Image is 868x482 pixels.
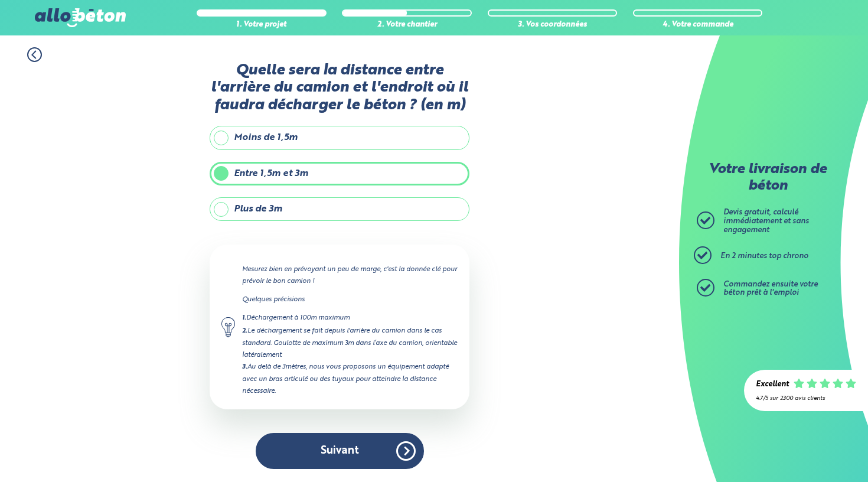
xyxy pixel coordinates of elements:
[210,162,469,185] label: Entre 1,5m et 3m
[210,126,469,149] label: Moins de 1,5m
[242,325,458,361] div: Le déchargement se fait depuis l'arrière du camion dans le cas standard. Goulotte de maximum 3m d...
[763,436,855,469] iframe: Help widget launcher
[210,62,469,114] label: Quelle sera la distance entre l'arrière du camion et l'endroit où il faudra décharger le béton ? ...
[242,364,247,370] strong: 3.
[242,315,246,321] strong: 1.
[342,21,472,30] div: 2. Votre chantier
[242,263,458,287] p: Mesurez bien en prévoyant un peu de marge, c'est la donnée clé pour prévoir le bon camion !
[242,294,458,305] p: Quelques précisions
[210,197,469,221] label: Plus de 3m
[35,8,126,27] img: allobéton
[242,361,458,397] div: Au delà de 3mètres, nous vous proposons un équipement adapté avec un bras articulé ou des tuyaux ...
[633,21,763,30] div: 4. Votre commande
[242,328,247,334] strong: 2.
[488,21,618,30] div: 3. Vos coordonnées
[242,312,458,324] div: Déchargement à 100m maximum
[256,433,424,469] button: Suivant
[197,21,327,30] div: 1. Votre projet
